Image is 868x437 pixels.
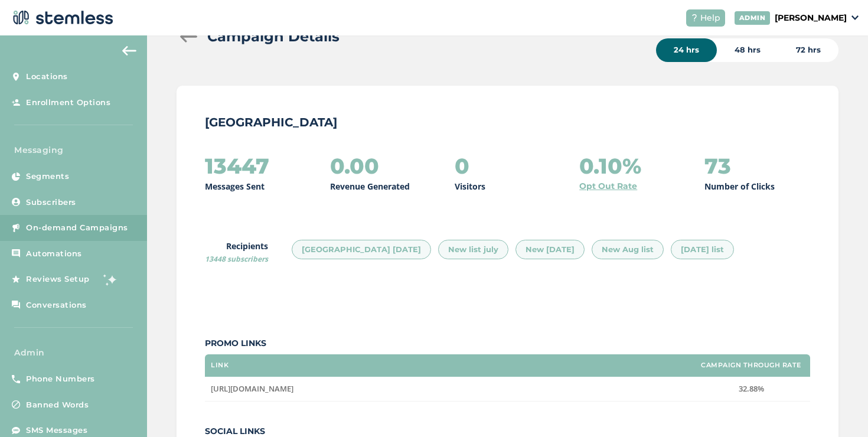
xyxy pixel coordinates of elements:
span: Automations [26,248,82,260]
span: Phone Numbers [26,373,95,385]
img: icon_down-arrow-small-66adaf34.svg [851,15,859,20]
h2: 0 [455,154,469,178]
label: Recipients [205,240,268,265]
h2: Campaign Details [207,26,340,47]
span: Banned Words [26,399,89,411]
label: 32.88% [698,384,804,394]
a: Opt Out Rate [579,180,637,193]
h2: 0.00 [330,154,379,178]
h2: 0.10% [579,154,641,178]
span: On-demand Campaigns [26,222,128,234]
img: icon-arrow-back-accent-c549486e.svg [122,46,136,56]
div: 72 hrs [778,38,838,62]
span: Subscribers [26,197,76,208]
img: glitter-stars-b7820f95.gif [99,268,122,291]
span: Reviews Setup [26,273,90,285]
span: 32.88% [739,383,764,394]
div: New Aug list [592,240,664,260]
label: Promo Links [205,337,810,350]
p: Visitors [455,180,485,193]
div: New list july [438,240,508,260]
div: [GEOGRAPHIC_DATA] [DATE] [292,240,431,260]
h2: 73 [704,154,731,178]
p: Revenue Generated [330,180,410,193]
span: Conversations [26,299,87,311]
div: ADMIN [735,11,771,25]
span: [URL][DOMAIN_NAME] [211,383,293,394]
div: [DATE] list [671,240,734,260]
span: Segments [26,171,69,182]
img: icon-help-white-03924b79.svg [691,14,698,21]
span: Help [700,12,720,24]
span: Locations [26,71,68,83]
div: 24 hrs [656,38,717,62]
img: logo-dark-0685b13c.svg [9,6,113,30]
div: 48 hrs [717,38,778,62]
label: Link [211,361,229,369]
p: [GEOGRAPHIC_DATA] [205,114,810,131]
div: New [DATE] [515,240,585,260]
span: SMS Messages [26,425,87,436]
label: Campaign Through Rate [701,361,801,369]
p: Messages Sent [205,180,265,193]
p: Number of Clicks [704,180,775,193]
span: Enrollment Options [26,97,110,109]
p: [PERSON_NAME] [775,12,847,24]
label: https://disposhops.com/ [211,384,686,394]
iframe: Chat Widget [809,380,868,437]
h2: 13447 [205,154,269,178]
span: 13448 subscribers [205,254,268,264]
